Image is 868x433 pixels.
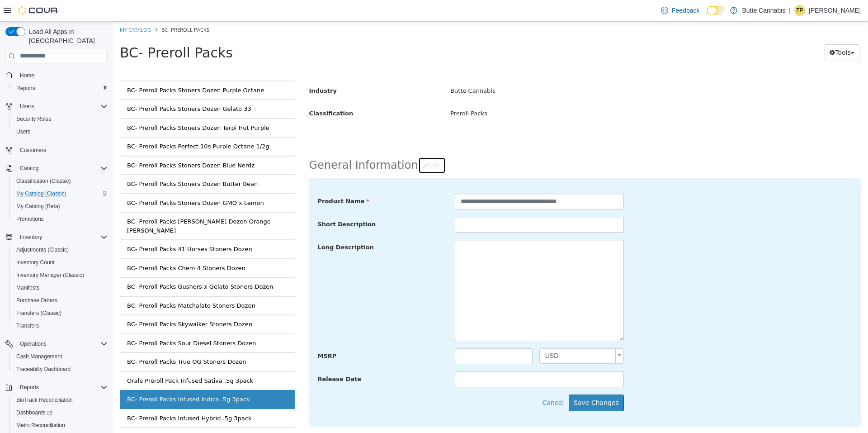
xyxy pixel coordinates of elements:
[712,23,746,39] button: Tools
[16,246,69,253] span: Adjustments (Classic)
[16,203,60,210] span: My Catalog (Beta)
[9,200,111,213] button: My Catalog (Beta)
[2,231,111,243] button: Inventory
[13,257,108,268] span: Inventory Count
[20,147,46,154] span: Customers
[9,175,111,187] button: Classification (Classic)
[20,165,38,172] span: Catalog
[16,101,108,112] span: Users
[16,338,108,349] span: Operations
[14,83,138,92] div: BC- Preroll Packs Stoners Dozen Gelato 33
[9,82,111,95] button: Reports
[13,201,108,212] span: My Catalog (Beta)
[16,396,73,404] span: BioTrack Reconciliation
[20,340,47,347] span: Operations
[2,143,111,157] button: Customers
[16,70,108,81] span: Home
[707,6,726,15] input: Dark Mode
[16,232,46,243] button: Inventory
[427,327,499,342] span: USD
[2,100,111,113] button: Users
[14,64,151,73] div: BC- Preroll Packs Stoners Dozen Purple Octane
[14,392,139,401] div: BC- Preroll Packs Infused Hybrid .5g 3pack
[13,201,64,212] a: My Catalog (Beta)
[9,113,111,125] button: Security Roles
[16,177,71,185] span: Classification (Classic)
[456,373,511,390] button: Save Changes
[13,282,108,293] span: Manifests
[14,177,151,186] div: BC- Preroll Packs Stoners Dozen GMO x Lemon
[330,84,755,100] div: Preroll Packs
[9,187,111,200] button: My Catalog (Classic)
[16,70,38,81] a: Home
[14,195,175,213] div: BC- Preroll Packs [PERSON_NAME] Dozen Orange [PERSON_NAME]
[9,307,111,319] button: Transfers (Classic)
[16,271,84,279] span: Inventory Manager (Classic)
[16,115,51,123] span: Security Roles
[13,364,108,375] span: Traceabilty Dashboard
[2,381,111,394] button: Reports
[13,407,108,418] span: Dashboards
[14,223,139,232] div: BC- Preroll Packs 41 Horses Stoners Dozen
[205,331,224,338] span: MSRP
[13,257,58,268] a: Inventory Count
[196,66,224,72] span: Industry
[672,6,699,15] span: Feedback
[14,261,160,270] div: BC- Preroll Packs Gushers x Gelato Stoners Dozen
[13,282,43,293] a: Manifests
[18,6,59,15] img: Cova
[16,101,38,112] button: Users
[205,176,257,183] span: Product Name
[16,85,35,92] span: Reports
[13,320,108,331] span: Transfers
[429,373,456,390] button: Cancel
[7,23,120,39] span: BC- Preroll Packs
[13,351,108,362] span: Cash Management
[13,295,108,306] span: Purchase Orders
[13,295,61,306] a: Purchase Orders
[13,407,56,418] a: Dashboards
[14,242,132,251] div: BC- Preroll Packs Chem 4 Stoners Dozen
[16,163,108,174] span: Catalog
[426,327,511,342] a: USD
[14,336,133,345] div: BC- Preroll Packs True OG Stoners Dozen
[9,363,111,376] button: Traceabilty Dashboard
[13,188,108,199] span: My Catalog (Classic)
[2,338,111,350] button: Operations
[14,280,142,289] div: BC- Preroll Packs Matchalato Stoners Dozen
[48,5,96,11] span: BC- Preroll Packs
[16,163,42,174] button: Catalog
[16,144,108,156] span: Customers
[20,72,34,79] span: Home
[20,384,39,391] span: Reports
[16,215,44,223] span: Promotions
[9,125,111,138] button: Users
[14,139,142,148] div: BC- Preroll Packs Stoners Dozen Blue Nerdz
[20,103,34,110] span: Users
[16,366,71,373] span: Traceabilty Dashboard
[2,69,111,82] button: Home
[7,5,38,11] a: My Catalog
[16,190,66,197] span: My Catalog (Classic)
[20,233,42,241] span: Inventory
[789,5,791,16] p: |
[330,62,755,77] div: Butte Cannabis
[16,259,55,266] span: Inventory Count
[13,395,108,405] span: BioTrack Reconciliation
[13,188,70,199] a: My Catalog (Classic)
[13,176,108,186] span: Classification (Classic)
[16,297,57,304] span: Purchase Orders
[13,214,108,224] span: Promotions
[205,354,249,361] span: Release Date
[794,5,805,16] div: Tristan Perkins
[13,126,108,137] span: Users
[809,5,861,16] p: [PERSON_NAME]
[196,135,748,152] h2: General Information
[16,382,108,393] span: Reports
[13,351,66,362] a: Cash Management
[16,145,50,156] a: Customers
[9,419,111,432] button: Metrc Reconciliation
[16,338,50,349] button: Operations
[14,102,156,111] div: BC- Preroll Packs Stoners Dozen Terpi Hut Purple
